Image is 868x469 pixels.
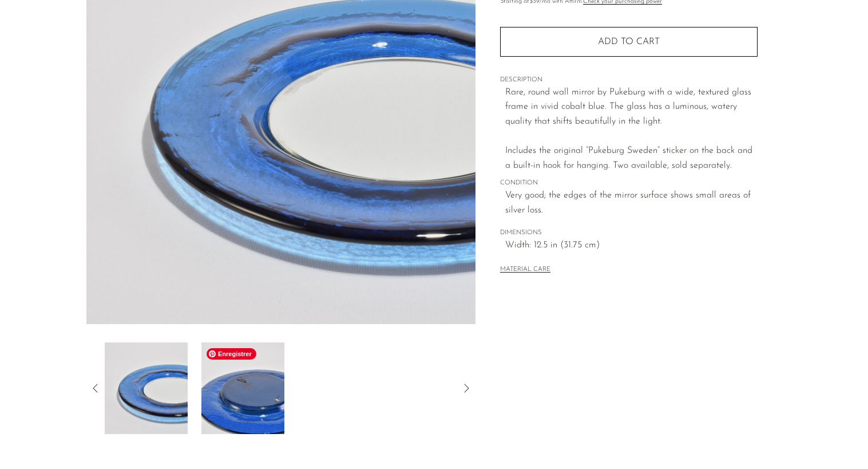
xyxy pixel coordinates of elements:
[207,348,256,360] span: Enregistrer
[505,188,758,218] span: Very good; the edges of the mirror surface shows small areas of silver loss.
[500,178,758,188] span: CONDITION
[505,238,758,253] span: Width: 12.5 in (31.75 cm)
[500,27,758,57] button: Add to cart
[104,342,187,434] img: Round Blue Glass Mirror
[500,266,550,274] button: MATERIAL CARE
[598,37,660,48] span: Add to cart
[500,75,758,85] span: DESCRIPTION
[201,342,284,434] img: Round Blue Glass Mirror
[505,85,758,174] p: Rare, round wall mirror by Pukeburg with a wide, textured glass frame in vivid cobalt blue. The g...
[500,228,758,238] span: DIMENSIONS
